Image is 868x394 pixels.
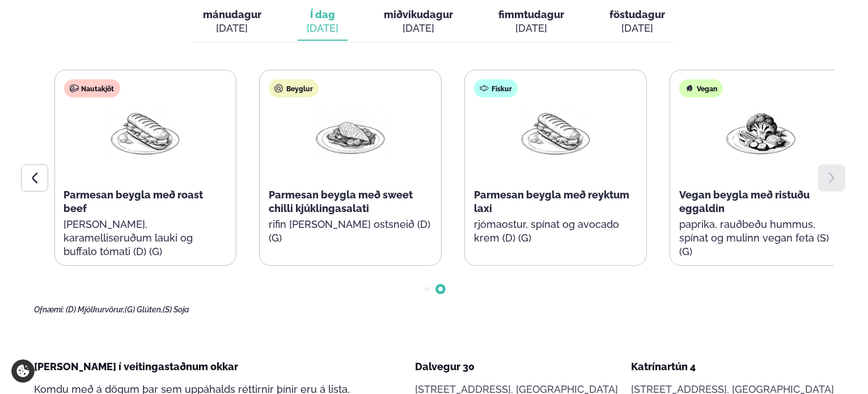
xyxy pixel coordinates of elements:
img: bagle-new-16px.svg [274,84,283,93]
div: Nautakjöt [64,79,120,98]
span: fimmtudagur [498,9,564,20]
span: (D) Mjólkurvörur, [66,305,125,314]
p: rjómaostur, spínat og avocado krem (D) (G) [474,218,637,245]
img: Vegan.svg [685,84,694,93]
span: Í dag [307,8,338,22]
button: fimmtudagur [DATE] [489,3,573,41]
span: miðvikudagur [384,9,453,20]
div: Dalvegur 30 [415,360,618,374]
img: Vegan.png [725,107,797,159]
p: rifin [PERSON_NAME] ostsneið (D) (G) [269,218,432,245]
p: [PERSON_NAME], karamelliseruðum lauki og buffalo tómati (D) (G) [64,218,227,259]
span: Parmesan beygla með sweet chilli kjúklingasalati [269,189,413,214]
span: Go to slide 2 [438,287,443,291]
img: beef.svg [70,84,79,93]
div: [DATE] [203,22,261,35]
div: Vegan [679,79,723,98]
img: Panini.png [109,107,181,159]
img: fish.svg [480,84,489,93]
span: [PERSON_NAME] í veitingastaðnum okkar [34,361,238,372]
div: [DATE] [609,22,665,35]
span: Vegan beygla með ristuðu eggaldin [679,189,810,214]
span: Parmesan beygla með roast beef [64,189,204,214]
div: [DATE] [384,22,453,35]
img: Panini.png [519,107,592,159]
span: Parmesan beygla með reyktum laxi [474,189,629,214]
div: Fiskur [474,79,518,98]
button: miðvikudagur [DATE] [375,3,462,41]
span: Go to slide 1 [425,287,429,291]
div: Beyglur [269,79,319,98]
span: (G) Glúten, [125,305,163,314]
span: Ofnæmi: [34,305,64,314]
button: föstudagur [DATE] [600,3,674,41]
img: Chicken-breast.png [314,107,387,159]
a: Cookie settings [11,359,35,383]
div: [DATE] [307,22,338,35]
p: paprika, rauðbeðu hummus, spínat og mulinn vegan feta (S) (G) [679,218,842,259]
button: mánudagur [DATE] [194,3,270,41]
div: Katrínartún 4 [631,360,834,374]
span: (S) Soja [163,305,189,314]
span: mánudagur [203,9,261,20]
span: föstudagur [609,9,665,20]
div: [DATE] [498,22,564,35]
button: Í dag [DATE] [298,3,348,41]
